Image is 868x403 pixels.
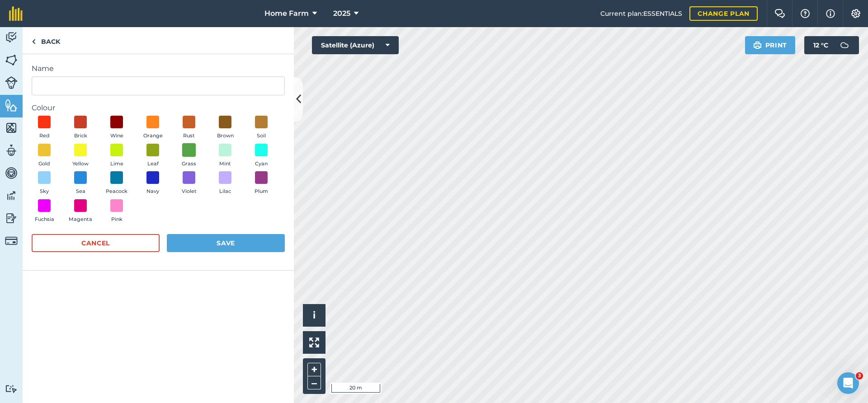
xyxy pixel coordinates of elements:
button: Red [32,116,57,140]
span: i [313,309,316,321]
span: Navy [146,187,159,196]
span: 12 ° C [813,36,828,54]
label: Name [32,63,285,74]
span: Current plan : ESSENTIALS [600,9,682,19]
button: Orange [140,116,165,140]
img: A cog icon [850,9,861,18]
label: Colour [32,103,285,113]
span: Lilac [219,187,231,196]
img: svg+xml;base64,PHN2ZyB4bWxucz0iaHR0cDovL3d3dy53My5vcmcvMjAwMC9zdmciIHdpZHRoPSIxNyIgaGVpZ2h0PSIxNy... [826,8,835,19]
span: Home Farm [264,8,309,19]
span: Soil [257,132,266,140]
span: Orange [143,132,163,140]
span: Magenta [69,216,92,224]
img: fieldmargin Logo [9,6,23,21]
span: Brown [217,132,234,140]
button: Soil [249,116,274,140]
button: Lilac [212,171,238,196]
button: Satellite (Azure) [312,36,399,54]
img: svg+xml;base64,PD94bWwgdmVyc2lvbj0iMS4wIiBlbmNvZGluZz0idXRmLTgiPz4KPCEtLSBHZW5lcmF0b3I6IEFkb2JlIE... [5,166,18,180]
span: Sky [40,187,49,196]
img: svg+xml;base64,PD94bWwgdmVyc2lvbj0iMS4wIiBlbmNvZGluZz0idXRmLTgiPz4KPCEtLSBHZW5lcmF0b3I6IEFkb2JlIE... [5,31,18,44]
button: Pink [104,199,129,224]
img: svg+xml;base64,PHN2ZyB4bWxucz0iaHR0cDovL3d3dy53My5vcmcvMjAwMC9zdmciIHdpZHRoPSIxOSIgaGVpZ2h0PSIyNC... [753,40,762,51]
a: Back [23,27,69,54]
span: Leaf [147,160,159,168]
span: Cyan [255,160,268,168]
img: svg+xml;base64,PHN2ZyB4bWxucz0iaHR0cDovL3d3dy53My5vcmcvMjAwMC9zdmciIHdpZHRoPSI1NiIgaGVpZ2h0PSI2MC... [5,98,18,112]
button: Print [745,36,796,54]
img: Four arrows, one pointing top left, one top right, one bottom right and the last bottom left [309,337,319,347]
button: Magenta [68,199,93,224]
img: Two speech bubbles overlapping with the left bubble in the forefront [774,9,785,18]
button: Violet [176,171,202,196]
span: Red [39,132,50,140]
button: 12 °C [804,36,859,54]
span: Pink [111,216,123,224]
button: Navy [140,171,165,196]
span: Peacock [106,187,127,196]
button: – [307,376,321,389]
img: svg+xml;base64,PD94bWwgdmVyc2lvbj0iMS4wIiBlbmNvZGluZz0idXRmLTgiPz4KPCEtLSBHZW5lcmF0b3I6IEFkb2JlIE... [5,234,18,247]
button: Fuchsia [32,199,57,224]
img: svg+xml;base64,PHN2ZyB4bWxucz0iaHR0cDovL3d3dy53My5vcmcvMjAwMC9zdmciIHdpZHRoPSI1NiIgaGVpZ2h0PSI2MC... [5,53,18,67]
span: 2025 [333,8,350,19]
img: svg+xml;base64,PD94bWwgdmVyc2lvbj0iMS4wIiBlbmNvZGluZz0idXRmLTgiPz4KPCEtLSBHZW5lcmF0b3I6IEFkb2JlIE... [5,384,18,393]
span: Brick [74,132,87,140]
span: Rust [183,132,195,140]
span: Gold [38,160,50,168]
button: Brown [212,116,238,140]
span: Yellow [72,160,89,168]
button: Leaf [140,144,165,168]
button: i [303,304,325,327]
span: Plum [255,187,268,196]
span: Lime [110,160,123,168]
img: svg+xml;base64,PHN2ZyB4bWxucz0iaHR0cDovL3d3dy53My5vcmcvMjAwMC9zdmciIHdpZHRoPSI1NiIgaGVpZ2h0PSI2MC... [5,121,18,135]
button: Peacock [104,171,129,196]
a: Change plan [689,6,758,21]
button: Sky [32,171,57,196]
button: Wine [104,116,129,140]
button: Yellow [68,144,93,168]
img: svg+xml;base64,PD94bWwgdmVyc2lvbj0iMS4wIiBlbmNvZGluZz0idXRmLTgiPz4KPCEtLSBHZW5lcmF0b3I6IEFkb2JlIE... [5,76,18,89]
span: Fuchsia [35,216,54,224]
img: svg+xml;base64,PD94bWwgdmVyc2lvbj0iMS4wIiBlbmNvZGluZz0idXRmLTgiPz4KPCEtLSBHZW5lcmF0b3I6IEFkb2JlIE... [5,144,18,157]
button: Gold [32,144,57,168]
span: Grass [182,160,196,168]
img: svg+xml;base64,PD94bWwgdmVyc2lvbj0iMS4wIiBlbmNvZGluZz0idXRmLTgiPz4KPCEtLSBHZW5lcmF0b3I6IEFkb2JlIE... [835,36,854,54]
iframe: Intercom live chat [837,372,859,394]
button: Cancel [32,234,160,252]
button: Rust [176,116,202,140]
button: Plum [249,171,274,196]
img: svg+xml;base64,PD94bWwgdmVyc2lvbj0iMS4wIiBlbmNvZGluZz0idXRmLTgiPz4KPCEtLSBHZW5lcmF0b3I6IEFkb2JlIE... [5,189,18,202]
button: Lime [104,144,129,168]
img: A question mark icon [800,9,811,18]
button: Cyan [249,144,274,168]
button: Sea [68,171,93,196]
img: svg+xml;base64,PHN2ZyB4bWxucz0iaHR0cDovL3d3dy53My5vcmcvMjAwMC9zdmciIHdpZHRoPSI5IiBoZWlnaHQ9IjI0Ii... [32,36,36,47]
span: Sea [76,187,85,196]
span: Mint [219,160,231,168]
button: Grass [176,144,202,168]
span: Wine [110,132,123,140]
button: Brick [68,116,93,140]
button: + [307,363,321,376]
span: 3 [856,372,863,380]
button: Mint [212,144,238,168]
button: Save [167,234,285,252]
span: Violet [182,187,197,196]
img: svg+xml;base64,PD94bWwgdmVyc2lvbj0iMS4wIiBlbmNvZGluZz0idXRmLTgiPz4KPCEtLSBHZW5lcmF0b3I6IEFkb2JlIE... [5,211,18,225]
